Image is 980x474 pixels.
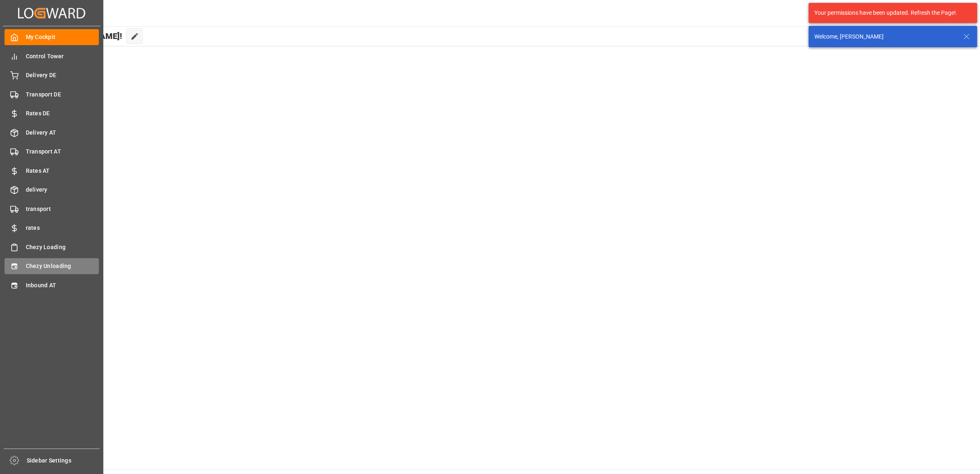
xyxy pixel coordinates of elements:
span: Inbound AT [26,281,99,290]
span: rates [26,224,99,232]
a: Delivery DE [5,67,99,83]
span: Transport AT [26,147,99,156]
a: Transport DE [5,86,99,102]
span: transport [26,205,99,213]
a: Control Tower [5,48,99,64]
a: Rates DE [5,105,99,121]
span: My Cockpit [26,33,99,41]
span: Chezy Unloading [26,262,99,270]
div: Your permissions have been updated. Refresh the Page!. [814,9,965,17]
span: Control Tower [26,52,99,61]
span: Rates DE [26,109,99,118]
span: Sidebar Settings [27,456,100,465]
a: Chezy Unloading [5,258,99,274]
a: Inbound AT [5,277,99,293]
span: Rates AT [26,167,99,175]
a: Rates AT [5,163,99,179]
a: rates [5,220,99,236]
a: transport [5,201,99,217]
div: Welcome, [PERSON_NAME] [814,32,955,41]
span: Chezy Loading [26,243,99,252]
a: Chezy Loading [5,239,99,255]
span: Delivery DE [26,71,99,80]
a: My Cockpit [5,29,99,45]
span: delivery [26,185,99,194]
a: Transport AT [5,144,99,160]
span: Delivery AT [26,128,99,137]
a: delivery [5,182,99,198]
span: Transport DE [26,90,99,99]
a: Delivery AT [5,124,99,140]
